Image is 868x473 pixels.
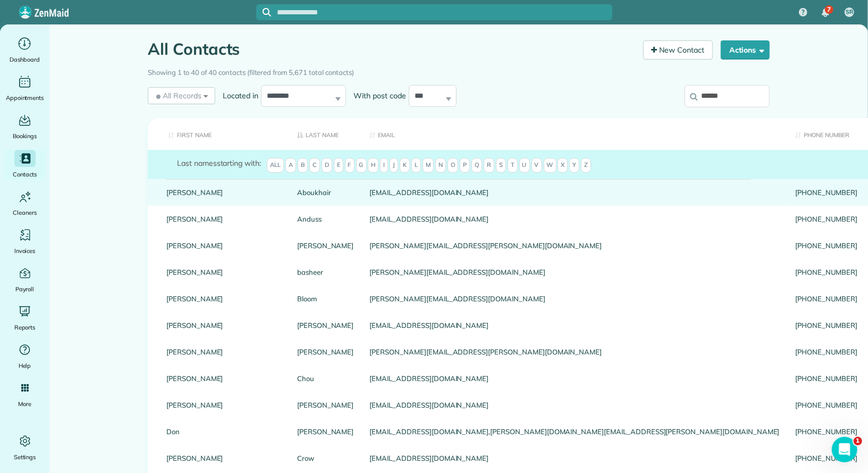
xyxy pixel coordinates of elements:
a: Help [4,341,45,371]
div: [PERSON_NAME][EMAIL_ADDRESS][PERSON_NAME][DOMAIN_NAME] [361,232,787,259]
a: Appointments [4,73,45,103]
span: V [532,158,542,173]
span: C [309,158,320,173]
label: starting with: [177,158,261,168]
span: K [400,158,410,173]
div: 7 unread notifications [814,1,837,24]
span: Reports [14,322,36,333]
span: F [345,158,355,173]
a: [PERSON_NAME] [297,322,354,329]
a: Settings [4,433,45,462]
div: [EMAIL_ADDRESS][DOMAIN_NAME] [361,445,787,471]
a: [PERSON_NAME] [166,215,281,223]
span: L [411,158,421,173]
a: Chou [297,375,354,382]
span: Invoices [14,246,36,256]
button: Actions [721,40,770,60]
div: [PERSON_NAME][EMAIL_ADDRESS][PERSON_NAME][DOMAIN_NAME] [361,339,787,365]
span: Dashboard [10,54,40,65]
span: Last names [177,158,217,168]
span: T [508,158,518,173]
a: [PERSON_NAME] [297,242,354,249]
span: Contacts [13,169,37,180]
div: [EMAIL_ADDRESS][DOMAIN_NAME] [361,392,787,418]
a: Contacts [4,150,45,180]
div: [EMAIL_ADDRESS][DOMAIN_NAME] [361,365,787,392]
a: [PERSON_NAME] [166,401,281,409]
span: I [380,158,388,173]
th: Email: activate to sort column ascending [361,118,787,150]
span: O [448,158,458,173]
a: Bloom [297,295,354,302]
div: [EMAIL_ADDRESS][DOMAIN_NAME] [361,312,787,339]
a: Don [166,428,281,435]
a: New Contact [643,40,713,60]
a: [PERSON_NAME] [166,375,281,382]
iframe: Intercom live chat [832,437,857,462]
a: [PERSON_NAME] [166,322,281,329]
span: Help [19,360,31,371]
span: All [267,158,284,173]
label: With post code [346,90,409,101]
a: [PERSON_NAME] [297,401,354,409]
a: basheer [297,268,354,276]
a: [PERSON_NAME] [166,295,281,302]
span: N [435,158,446,173]
svg: Focus search [263,8,271,16]
div: [PERSON_NAME][EMAIL_ADDRESS][DOMAIN_NAME] [361,259,787,285]
span: Settings [14,452,36,462]
a: [PERSON_NAME] [166,242,281,249]
div: [EMAIL_ADDRESS][DOMAIN_NAME] [361,206,787,232]
span: B [298,158,308,173]
div: [PHONE_NUMBER] [788,206,865,232]
a: [PERSON_NAME] [297,348,354,356]
button: Focus search [256,8,271,16]
span: SR [846,8,853,16]
span: S [496,158,506,173]
a: Invoices [4,226,45,256]
a: Crow [297,454,354,462]
span: D [322,158,332,173]
span: W [544,158,557,173]
div: [PHONE_NUMBER] [788,312,865,339]
span: M [423,158,434,173]
a: [PERSON_NAME] [166,454,281,462]
span: P [460,158,470,173]
a: [PERSON_NAME] [166,268,281,276]
th: First Name: activate to sort column ascending [148,118,289,150]
a: [PERSON_NAME] [166,189,281,196]
a: [PERSON_NAME] [166,348,281,356]
span: E [334,158,343,173]
div: [PHONE_NUMBER] [788,285,865,312]
div: [PHONE_NUMBER] [788,339,865,365]
a: [PERSON_NAME] [297,428,354,435]
div: [PHONE_NUMBER] [788,232,865,259]
div: [PHONE_NUMBER] [788,445,865,471]
div: [PHONE_NUMBER] [788,365,865,392]
div: [PHONE_NUMBER] [788,179,865,206]
a: Aboukhair [297,189,354,196]
div: Showing 1 to 40 of 40 contacts (filtered from 5,671 total contacts) [148,63,770,78]
span: J [390,158,398,173]
a: Dashboard [4,35,45,65]
span: Appointments [6,92,44,103]
th: Last Name: activate to sort column descending [289,118,362,150]
span: A [285,158,296,173]
span: All Records [154,90,201,101]
div: [PHONE_NUMBER] [788,392,865,418]
span: Z [581,158,591,173]
div: [EMAIL_ADDRESS][DOMAIN_NAME] [361,179,787,206]
span: Bookings [13,131,37,141]
span: X [558,158,568,173]
a: Anduss [297,215,354,223]
span: Q [471,158,482,173]
a: Payroll [4,265,45,294]
div: [PHONE_NUMBER] [788,259,865,285]
span: 7 [827,5,831,14]
label: Located in [215,90,261,101]
span: G [356,158,367,173]
span: Payroll [15,284,35,294]
span: Cleaners [13,207,37,218]
div: [PHONE_NUMBER] [788,418,865,445]
a: Reports [4,303,45,333]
